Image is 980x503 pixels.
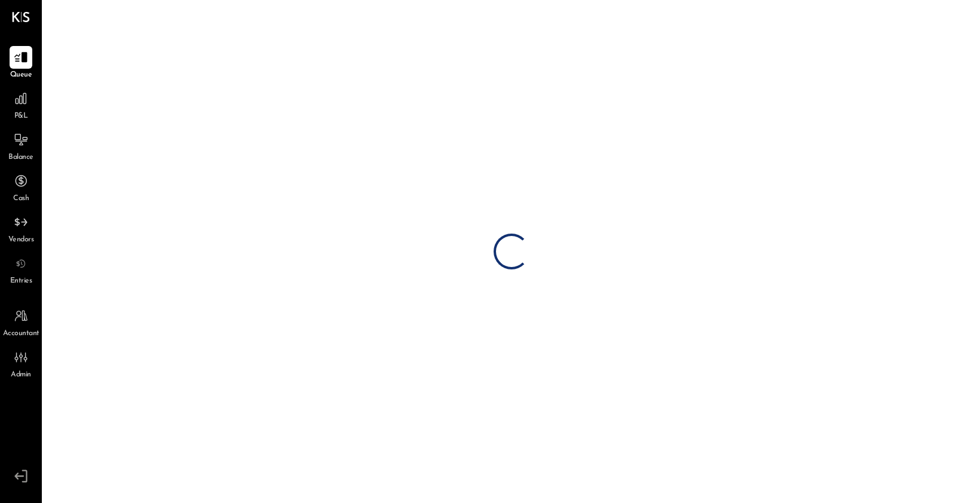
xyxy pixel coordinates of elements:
span: Balance [8,152,33,163]
a: Balance [1,128,41,163]
span: P&L [14,111,28,122]
span: Entries [10,276,32,287]
span: Cash [13,194,29,204]
span: Vendors [8,235,34,246]
a: Queue [1,46,41,81]
a: Admin [1,346,41,381]
span: Queue [10,70,32,81]
a: Entries [1,252,41,287]
a: P&L [1,87,41,122]
span: Admin [11,370,31,381]
a: Vendors [1,211,41,246]
a: Accountant [1,305,41,339]
a: Cash [1,170,41,204]
span: Accountant [3,329,39,339]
